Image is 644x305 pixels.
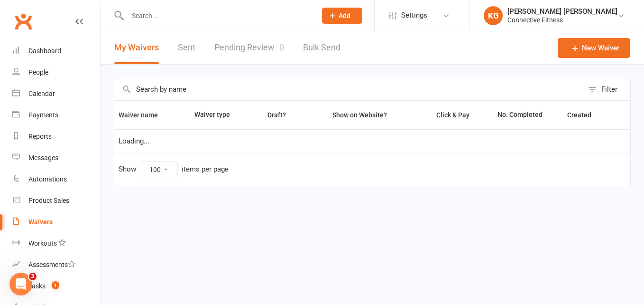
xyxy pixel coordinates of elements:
[28,282,46,290] div: Tasks
[12,233,100,254] a: Workouts
[279,42,284,52] span: 0
[190,101,248,129] th: Waiver type
[28,133,52,140] div: Reports
[567,109,602,121] button: Created
[28,68,48,76] div: People
[484,6,503,25] div: KG
[125,9,310,22] input: Search...
[324,109,397,121] button: Show on Website?
[114,78,583,100] input: Search by name
[29,273,37,280] span: 3
[12,254,100,276] a: Assessments
[322,8,362,24] button: Add
[28,197,69,204] div: Product Sales
[339,12,350,19] span: Add
[567,111,602,119] span: Created
[12,126,100,147] a: Reports
[436,111,469,119] span: Click & Pay
[401,5,427,26] span: Settings
[9,273,32,295] iframe: Intercom live chat
[493,101,563,129] th: No. Completed
[303,31,340,64] a: Bulk Send
[28,90,55,97] div: Calendar
[28,47,61,55] div: Dashboard
[12,40,100,62] a: Dashboard
[28,261,75,268] div: Assessments
[12,105,100,126] a: Payments
[52,281,59,289] span: 1
[12,62,100,83] a: People
[259,109,296,121] button: Draft?
[119,109,168,121] button: Waiver name
[583,78,630,100] button: Filter
[12,190,100,211] a: Product Sales
[428,109,480,121] button: Click & Pay
[507,16,617,24] div: Connective Fitness
[214,31,284,64] a: Pending Review0
[332,111,387,119] span: Show on Website?
[28,218,53,226] div: Waivers
[182,165,229,173] div: items per page
[558,38,630,58] a: New Waiver
[12,169,100,190] a: Automations
[12,83,100,105] a: Calendar
[28,175,67,183] div: Automations
[12,147,100,169] a: Messages
[12,211,100,233] a: Waivers
[28,239,57,247] div: Workouts
[267,111,286,119] span: Draft?
[119,111,168,119] span: Waiver name
[114,31,159,64] button: My Waivers
[28,111,58,119] div: Payments
[12,276,100,297] a: Tasks 1
[178,31,195,64] a: Sent
[119,161,229,178] div: Show
[11,10,35,33] a: Clubworx
[28,154,58,162] div: Messages
[507,7,617,16] div: [PERSON_NAME] [PERSON_NAME]
[601,84,617,95] div: Filter
[114,129,630,153] td: Loading...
